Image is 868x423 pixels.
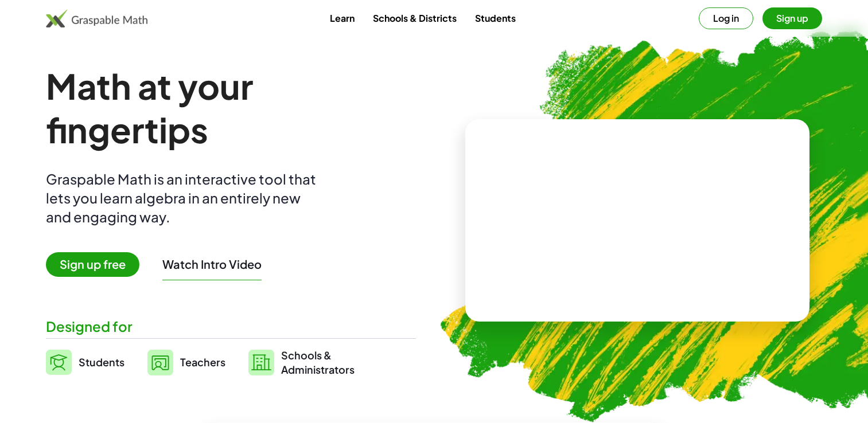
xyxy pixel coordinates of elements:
span: Schools & Administrators [281,348,355,377]
span: Teachers [180,355,225,369]
h1: Math at your fingertips [46,64,411,151]
img: svg%3e [46,350,72,375]
a: Learn [321,7,364,29]
img: svg%3e [147,350,173,375]
video: What is this? This is dynamic math notation. Dynamic math notation plays a central role in how Gr... [551,178,723,264]
img: svg%3e [248,350,274,375]
span: Sign up free [46,252,139,277]
a: Schools & Districts [364,7,466,29]
a: Schools &Administrators [248,348,355,377]
a: Students [46,348,124,377]
a: Students [466,7,525,29]
span: Students [79,355,124,369]
a: Teachers [147,348,225,377]
button: Watch Intro Video [162,257,262,272]
div: Designed for [46,317,416,336]
div: Graspable Math is an interactive tool that lets you learn algebra in an entirely new and engaging... [46,170,321,226]
button: Log in [699,7,753,29]
button: Sign up [762,7,822,29]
